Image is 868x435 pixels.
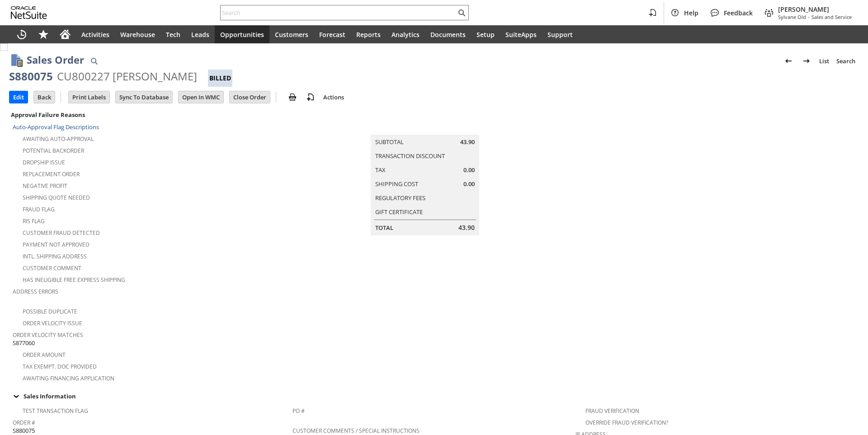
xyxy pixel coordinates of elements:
[23,229,100,237] a: Customer Fraud Detected
[221,7,456,18] input: Search
[9,109,289,121] div: Approval Failure Reasons
[460,138,475,146] span: 43.90
[220,30,264,39] span: Opportunities
[116,91,172,103] input: Sync To Database
[9,69,53,84] div: S880075
[320,93,348,101] a: Actions
[54,25,76,43] a: Home
[375,194,425,202] a: Regulatory Fees
[292,407,305,415] a: PO #
[23,194,90,201] a: Shipping Quote Needed
[23,351,66,359] a: Order Amount
[585,419,668,426] a: Override Fraud Verification?
[351,25,386,43] a: Reports
[392,30,420,39] span: Analytics
[305,92,316,103] img: add-record.svg
[38,29,49,40] svg: Shortcuts
[505,30,537,39] span: SuiteApps
[13,419,35,426] a: Order #
[23,217,45,225] a: RIS flag
[801,56,812,66] img: Next
[76,25,115,43] a: Activities
[23,147,84,154] a: Potential Backorder
[386,25,425,43] a: Analytics
[275,30,308,39] span: Customers
[458,223,475,232] span: 43.90
[9,91,28,103] input: Edit
[547,30,573,39] span: Support
[215,25,269,43] a: Opportunities
[120,30,155,39] span: Warehouse
[81,30,109,39] span: Activities
[9,390,859,402] td: Sales Information
[356,30,381,39] span: Reports
[11,25,33,43] a: Recent Records
[808,14,810,20] span: -
[89,56,99,66] img: Quick Find
[11,6,47,19] svg: logo
[23,182,67,190] a: Negative Profit
[375,208,423,216] a: Gift Certificate
[778,14,806,20] span: Sylvane Old
[371,120,479,135] caption: Summary
[375,152,445,160] a: Transaction Discount
[23,170,80,178] a: Replacement Order
[16,29,27,40] svg: Recent Records
[476,30,495,39] span: Setup
[208,70,232,87] div: Billed
[456,7,467,18] svg: Search
[13,123,99,131] a: Auto-Approval Flag Descriptions
[375,138,404,146] a: Subtotal
[115,25,160,43] a: Warehouse
[816,54,833,68] a: List
[463,166,475,174] span: 0.00
[13,339,35,347] span: S877060
[23,407,88,415] a: Test Transaction Flag
[60,29,71,40] svg: Home
[724,9,753,17] span: Feedback
[9,390,855,402] div: Sales Information
[23,374,114,382] a: Awaiting Financing Application
[23,206,55,213] a: Fraud Flag
[23,135,94,143] a: Awaiting Auto-Approval
[13,288,58,295] a: Address Errors
[23,319,82,327] a: Order Velocity Issue
[430,30,466,39] span: Documents
[23,363,97,370] a: Tax Exempt. Doc Provided
[375,166,386,174] a: Tax
[783,56,794,66] img: Previous
[23,253,87,260] a: Intl. Shipping Address
[13,331,83,339] a: Order Velocity Matches
[13,426,35,435] span: S880075
[179,91,223,103] input: Open In WMC
[542,25,578,43] a: Support
[319,30,345,39] span: Forecast
[34,91,55,103] input: Back
[160,25,186,43] a: Tech
[166,30,180,39] span: Tech
[269,25,314,43] a: Customers
[186,25,215,43] a: Leads
[471,25,500,43] a: Setup
[292,427,420,435] a: Customer Comments / Special Instructions
[23,276,125,284] a: Has Ineligible Free Express Shipping
[585,407,639,415] a: Fraud Verification
[191,30,209,39] span: Leads
[33,25,54,43] div: Shortcuts
[23,159,65,166] a: Dropship Issue
[778,5,852,14] span: [PERSON_NAME]
[230,91,270,103] input: Close Order
[375,180,418,188] a: Shipping Cost
[23,264,81,272] a: Customer Comment
[27,52,84,67] h1: Sales Order
[314,25,351,43] a: Forecast
[833,54,859,68] a: Search
[57,69,197,84] div: CU800227 [PERSON_NAME]
[684,9,698,17] span: Help
[811,14,852,20] span: Sales and Service
[425,25,471,43] a: Documents
[23,241,90,248] a: Payment not approved
[69,91,109,103] input: Print Labels
[463,180,475,188] span: 0.00
[375,224,393,232] a: Total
